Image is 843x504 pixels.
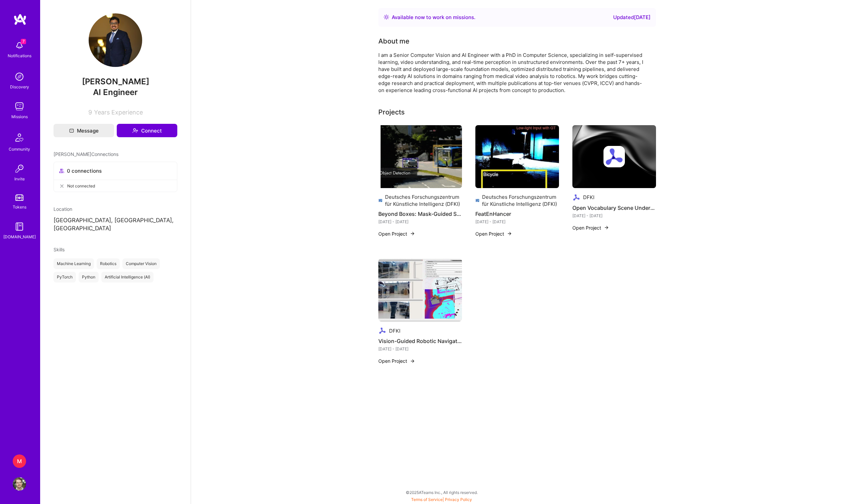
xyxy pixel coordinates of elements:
button: Open Project [475,230,512,237]
div: Python [79,272,99,282]
div: © 2025 ATeams Inc., All rights reserved. [40,484,843,501]
div: Computer Vision [122,258,160,269]
img: arrow-right [507,231,512,236]
div: Deutsches Forschungszentrum für Künstliche Intelligenz (DFKI) [482,193,559,207]
img: bell [13,39,26,52]
span: Years Experience [94,109,143,116]
img: arrow-right [604,225,609,230]
div: [DATE] - [DATE] [378,345,462,352]
div: Robotics [97,258,120,269]
img: Company logo [378,196,382,204]
div: [DOMAIN_NAME] [3,233,36,240]
div: Community [9,146,30,153]
div: About me [378,36,409,46]
img: tokens [15,194,23,201]
img: logo [13,13,27,25]
div: [DATE] - [DATE] [378,218,462,225]
span: 0 connections [67,167,102,174]
img: User Avatar [13,477,26,491]
span: 9 [88,109,92,116]
a: User Avatar [11,477,28,491]
a: Terms of Service [411,497,443,502]
img: discovery [13,70,26,83]
p: [GEOGRAPHIC_DATA], [GEOGRAPHIC_DATA], [GEOGRAPHIC_DATA] [54,217,177,233]
div: Discovery [10,83,29,90]
img: Availability [384,14,389,20]
i: icon CloseGray [59,183,65,189]
img: Community [11,130,27,146]
img: guide book [13,220,26,233]
span: [PERSON_NAME] Connections [54,151,118,158]
img: Company logo [475,196,479,204]
i: icon Collaborator [59,168,64,173]
div: PyTorch [54,272,76,282]
i: icon Mail [69,128,74,133]
i: icon Connect [132,128,138,134]
img: Invite [13,162,26,175]
button: Message [54,124,114,137]
span: Not connected [67,182,95,189]
h4: Open Vocabulary Scene Understanding [572,203,656,212]
div: DFKI [583,194,594,201]
button: Open Project [378,230,415,237]
h4: Vision-Guided Robotic Navigation [378,337,462,345]
div: Tokens [13,203,26,211]
img: Vision-Guided Robotic Navigation [378,259,462,322]
span: 7 [21,39,26,44]
div: Artificial Intelligence (AI) [101,272,154,282]
img: Company logo [603,146,625,167]
a: M [11,454,28,468]
img: FeatEnHancer [475,125,559,188]
button: Connect [117,124,177,137]
div: [DATE] - [DATE] [475,218,559,225]
img: arrow-right [410,231,415,236]
button: 0 connectionsNot connected [54,162,177,192]
h4: FeatEnHancer [475,209,559,218]
img: Beyond Boxes: Mask-Guided Spatio-Temporal Feature Aggregation for Video Object Detection [378,125,462,188]
a: Privacy Policy [445,497,472,502]
div: Updated [DATE] [613,13,651,21]
img: Company logo [378,327,386,335]
span: | [411,497,472,502]
div: Available now to work on missions . [392,13,475,21]
span: Skills [54,247,65,252]
div: I am a Senior Computer Vision and AI Engineer with a PhD in Computer Science, specializing in sel... [378,52,646,94]
div: M [13,454,26,468]
button: Open Project [378,357,415,364]
span: AI Engineer [93,87,138,97]
div: Machine Learning [54,258,94,269]
img: arrow-right [410,358,415,364]
div: Location [54,205,177,213]
div: Missions [11,113,28,120]
button: Open Project [572,224,609,231]
img: cover [572,125,656,188]
img: User Avatar [89,13,142,67]
img: Company logo [572,193,580,201]
span: [PERSON_NAME] [54,77,177,87]
div: Projects [378,107,405,117]
img: teamwork [13,100,26,113]
h4: Beyond Boxes: Mask-Guided Spatio-Temporal Feature Aggregation for Video Object Detection [378,209,462,218]
div: [DATE] - [DATE] [572,212,656,219]
div: Invite [14,175,25,182]
div: DFKI [389,327,400,334]
div: Deutsches Forschungszentrum für Künstliche Intelligenz (DFKI) [385,193,462,207]
div: Notifications [8,52,31,59]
